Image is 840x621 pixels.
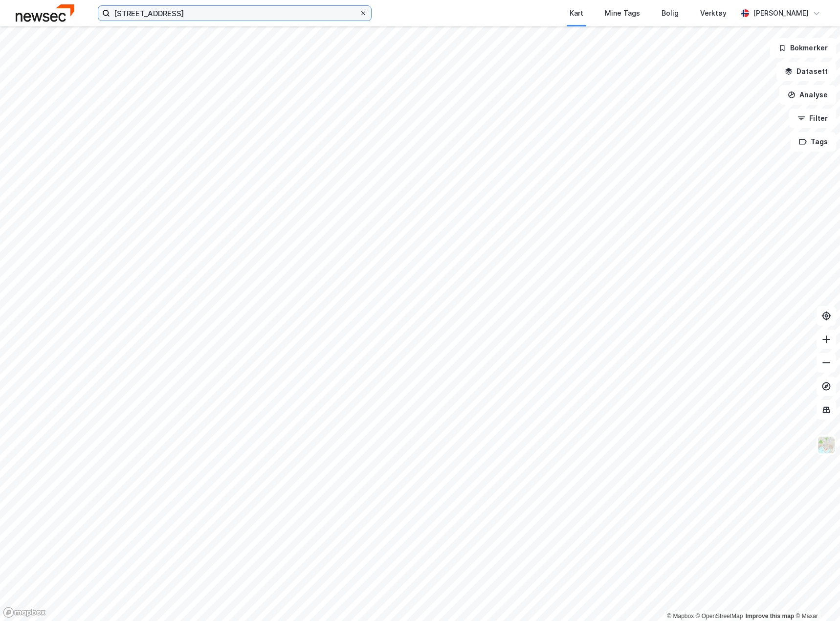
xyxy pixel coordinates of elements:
div: [PERSON_NAME] [753,7,809,19]
button: Analyse [779,85,836,105]
a: OpenStreetMap [696,613,743,620]
div: Mine Tags [605,7,640,19]
a: Mapbox homepage [3,607,46,618]
a: Mapbox [667,613,694,620]
button: Tags [791,132,836,152]
div: Kart [570,7,583,19]
button: Bokmerker [770,38,836,58]
input: Søk på adresse, matrikkel, gårdeiere, leietakere eller personer [110,6,359,21]
div: Verktøy [700,7,727,19]
div: Bolig [662,7,679,19]
a: Improve this map [746,613,794,620]
img: Z [817,436,836,454]
iframe: Chat Widget [791,574,840,621]
button: Filter [789,109,836,128]
img: newsec-logo.f6e21ccffca1b3a03d2d.png [16,4,74,22]
button: Datasett [776,62,836,81]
